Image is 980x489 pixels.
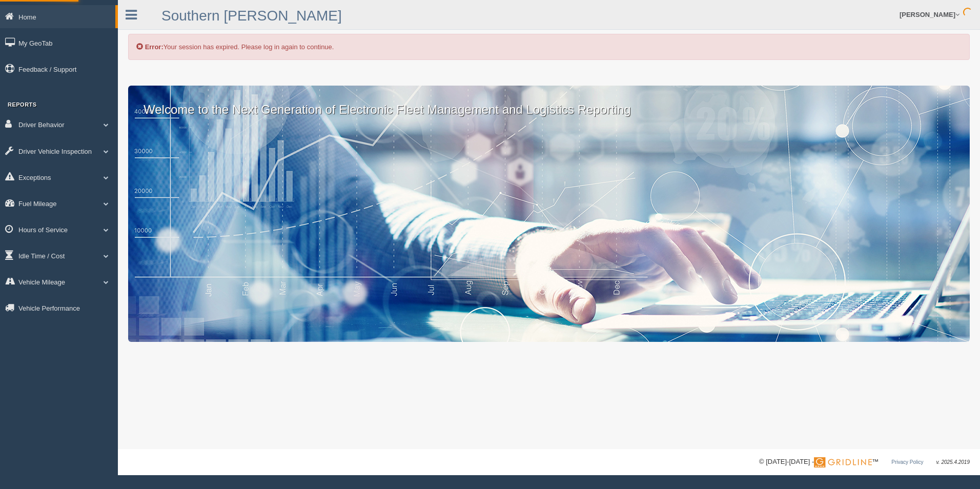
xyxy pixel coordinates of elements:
img: Gridline [814,457,872,467]
p: Welcome to the Next Generation of Electronic Fleet Management and Logistics Reporting [128,86,970,118]
div: Your session has expired. Please log in again to continue. [128,34,970,60]
b: Error: [145,43,164,51]
a: Privacy Policy [891,459,923,465]
a: Southern [PERSON_NAME] [161,8,342,24]
span: v. 2025.4.2019 [936,459,970,465]
div: © [DATE]-[DATE] - ™ [759,457,970,467]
